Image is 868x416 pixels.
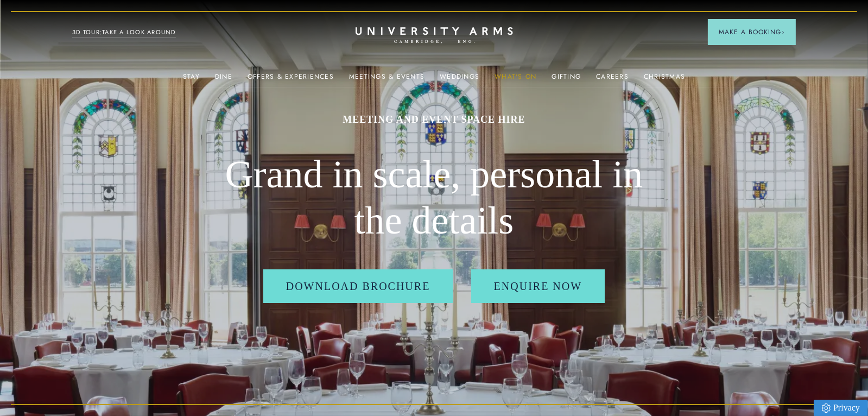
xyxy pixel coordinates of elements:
a: Christmas [644,73,685,87]
img: Arrow icon [781,30,785,34]
span: Make a Booking [719,27,785,37]
h1: MEETING AND EVENT SPACE HIRE [217,113,651,126]
a: Meetings & Events [349,73,425,87]
a: Gifting [552,73,581,87]
a: Weddings [440,73,479,87]
a: Enquire Now [471,269,605,303]
a: Offers & Experiences [248,73,334,87]
a: Stay [183,73,200,87]
a: 3D TOUR:TAKE A LOOK AROUND [72,28,176,37]
a: Privacy [814,400,868,416]
button: Make a BookingArrow icon [708,19,796,45]
a: Download Brochure [263,269,453,303]
a: What's On [495,73,536,87]
a: Home [356,27,513,44]
a: Careers [596,73,629,87]
h2: Grand in scale, personal in the details [217,152,651,244]
img: Privacy [822,404,831,413]
a: Dine [215,73,232,87]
